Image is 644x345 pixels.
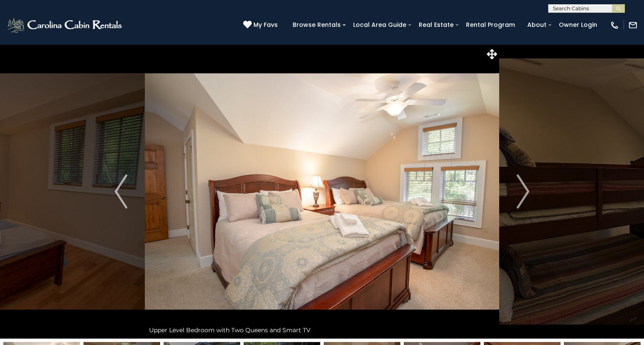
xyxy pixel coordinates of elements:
[555,18,601,32] a: Owner Login
[517,174,529,209] img: arrow
[115,174,127,209] img: arrow
[414,18,458,32] a: Real Estate
[145,322,499,339] div: Upper Level Bedroom with Two Queens and Smart TV
[97,44,145,339] button: Previous
[288,18,345,32] a: Browse Rentals
[523,18,551,32] a: About
[6,17,124,34] img: White-1-2.png
[499,44,547,339] button: Next
[349,18,411,32] a: Local Area Guide
[462,18,519,32] a: Rental Program
[243,20,280,30] a: My Favs
[628,20,638,30] img: mail-regular-white.png
[253,20,278,29] span: My Favs
[610,20,619,30] img: phone-regular-white.png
